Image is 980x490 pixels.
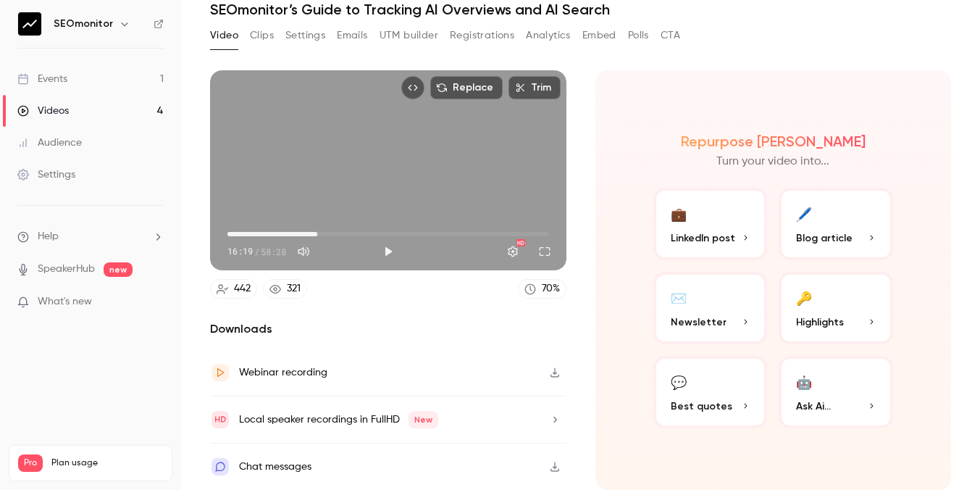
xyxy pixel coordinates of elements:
[530,237,559,266] button: Full screen
[239,411,438,428] div: Local speaker recordings in FullHD
[508,76,561,99] button: Trim
[430,76,503,99] button: Replace
[285,24,325,47] button: Settings
[653,188,768,260] button: 💼LinkedIn post
[239,458,311,476] div: Chat messages
[653,356,768,428] button: 💬Best quotes
[779,188,893,260] button: 🖊️Blog article
[263,279,307,299] a: 321
[671,399,732,414] span: Best quotes
[796,315,844,330] span: Highlights
[671,231,735,246] span: LinkedIn post
[18,12,41,36] img: SEOmonitor
[796,370,812,393] div: 🤖
[796,399,831,414] span: Ask Ai...
[289,237,318,266] button: Mute
[17,136,82,150] div: Audience
[210,1,951,18] h1: SEOmonitor’s Guide to Tracking AI Overviews and AI Search
[671,202,687,225] div: 💼
[661,24,680,47] button: CTA
[671,286,687,309] div: ✉️
[450,24,514,47] button: Registrations
[716,153,829,170] p: Turn your video into...
[628,24,649,47] button: Polls
[401,76,424,99] button: Embed video
[287,281,301,296] div: 321
[681,133,866,150] h2: Repurpose [PERSON_NAME]
[210,279,257,299] a: 442
[261,245,286,258] span: 58:28
[337,24,367,47] button: Emails
[653,272,768,344] button: ✉️Newsletter
[582,24,616,47] button: Embed
[227,245,253,258] span: 16:19
[17,104,69,118] div: Videos
[542,281,560,296] div: 70 %
[498,237,527,266] button: Settings
[796,286,812,309] div: 🔑
[380,24,438,47] button: UTM builder
[234,281,251,296] div: 442
[250,24,274,47] button: Clips
[38,262,95,277] a: SpeakerHub
[796,202,812,225] div: 🖊️
[254,245,259,258] span: /
[51,457,163,469] span: Plan usage
[409,411,438,428] span: New
[671,370,687,393] div: 💬
[239,364,327,381] div: Webinar recording
[38,294,92,310] span: What's new
[210,320,566,338] h2: Downloads
[796,231,853,246] span: Blog article
[210,24,238,47] button: Video
[17,167,75,182] div: Settings
[146,296,164,309] iframe: Noticeable Trigger
[671,315,726,330] span: Newsletter
[779,356,893,428] button: 🤖Ask Ai...
[17,72,67,86] div: Events
[17,229,164,244] li: help-dropdown-opener
[779,272,893,344] button: 🔑Highlights
[38,229,59,244] span: Help
[227,245,286,258] div: 16:19
[104,262,133,277] span: new
[374,237,403,266] button: Play
[54,17,113,31] h6: SEOmonitor
[518,279,566,299] a: 70%
[526,24,571,47] button: Analytics
[18,454,43,472] span: Pro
